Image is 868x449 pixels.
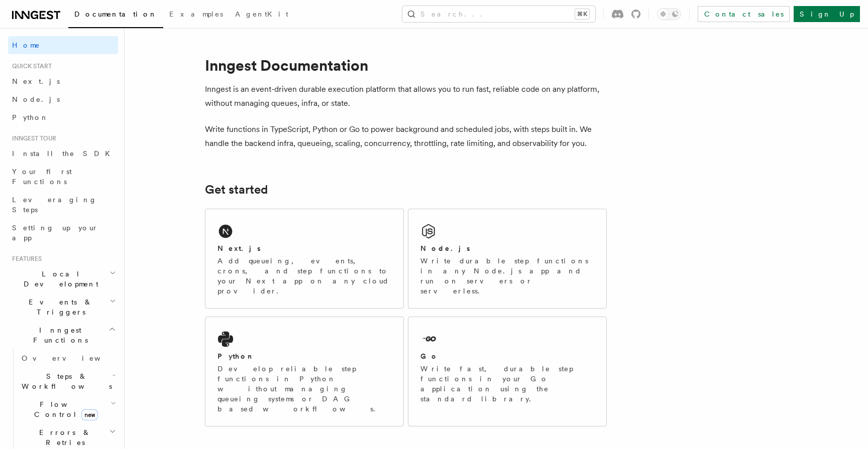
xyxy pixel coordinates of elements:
[698,6,790,22] a: Contact sales
[12,196,97,214] span: Leveraging Steps
[205,317,404,426] a: PythonDevelop reliable step functions in Python without managing queueing systems or DAG based wo...
[218,243,261,253] h2: Next.js
[68,3,163,28] a: Documentation
[205,122,607,151] p: Write functions in TypeScript, Python or Go to power background and scheduled jobs, with steps bu...
[12,77,60,85] span: Next.js
[420,243,470,253] h2: Node.js
[205,56,607,74] h1: Inngest Documentation
[420,364,594,404] p: Write fast, durable step functions in your Go application using the standard library.
[163,3,229,27] a: Examples
[8,325,108,345] span: Inngest Functions
[235,10,288,18] span: AgentKit
[18,349,118,367] a: Overview
[408,317,607,426] a: GoWrite fast, durable step functions in your Go application using the standard library.
[408,209,607,309] a: Node.jsWrite durable step functions in any Node.js app and run on servers or serverless.
[420,351,439,361] h2: Go
[169,10,223,18] span: Examples
[22,354,125,362] span: Overview
[12,113,49,121] span: Python
[18,371,112,391] span: Steps & Workflows
[794,6,860,22] a: Sign Up
[205,209,404,309] a: Next.jsAdd queueing, events, crons, and step functions to your Next app on any cloud provider.
[12,95,60,103] span: Node.js
[8,90,118,108] a: Node.js
[229,3,294,27] a: AgentKit
[8,36,118,54] a: Home
[218,256,391,296] p: Add queueing, events, crons, and step functions to your Next app on any cloud provider.
[8,255,42,263] span: Features
[575,9,589,19] kbd: ⌘K
[8,269,110,289] span: Local Development
[18,399,111,419] span: Flow Control
[8,72,118,90] a: Next.js
[8,297,110,317] span: Events & Triggers
[218,351,255,361] h2: Python
[218,364,391,414] p: Develop reliable step functions in Python without managing queueing systems or DAG based workflows.
[18,427,109,447] span: Errors & Retries
[74,10,157,18] span: Documentation
[420,256,594,296] p: Write durable step functions in any Node.js app and run on servers or serverless.
[205,183,268,197] a: Get started
[205,82,607,110] p: Inngest is an event-driven durable execution platform that allows you to run fast, reliable code ...
[8,265,118,293] button: Local Development
[8,144,118,163] a: Install the SDK
[12,224,98,242] span: Setting up your app
[81,409,98,420] span: new
[12,149,116,158] span: Install the SDK
[8,134,56,142] span: Inngest tour
[8,219,118,247] a: Setting up your app
[12,168,72,186] span: Your first Functions
[8,163,118,191] a: Your first Functions
[8,62,52,70] span: Quick start
[18,367,118,395] button: Steps & Workflows
[12,40,40,50] span: Home
[657,8,681,20] button: Toggle dark mode
[402,6,595,22] button: Search...⌘K
[8,108,118,126] a: Python
[18,395,118,423] button: Flow Controlnew
[8,293,118,321] button: Events & Triggers
[8,191,118,219] a: Leveraging Steps
[8,321,118,349] button: Inngest Functions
